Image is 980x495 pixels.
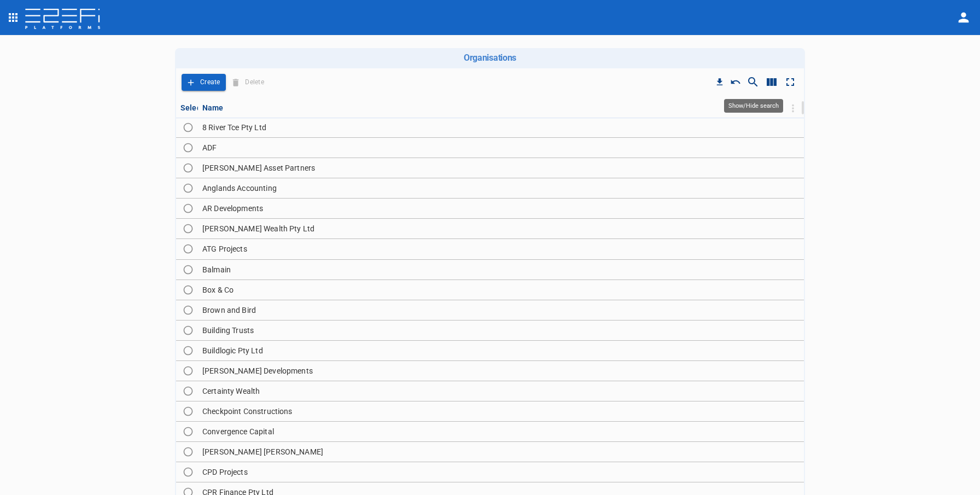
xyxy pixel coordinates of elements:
td: Certainty Wealth [198,381,804,401]
button: Download CSV [712,74,727,90]
span: Toggle select row [180,302,196,318]
span: Delete [229,74,267,91]
td: ADF [198,138,804,158]
td: [PERSON_NAME] Wealth Pty Ltd [198,219,804,238]
span: Toggle select row [180,221,196,236]
td: Anglands Accounting [198,178,804,198]
td: [PERSON_NAME] [PERSON_NAME] [198,442,804,462]
span: Toggle select row [180,160,196,176]
button: Show/Hide columns [762,73,781,91]
td: Box & Co [198,280,804,300]
span: Toggle select row [180,140,196,155]
span: Toggle select row [180,363,196,378]
div: Name [202,101,224,114]
span: Toggle select row [180,444,196,459]
span: Toggle select row [180,383,196,399]
span: Add Organisation [182,74,226,91]
p: Create [200,76,220,89]
span: Toggle select row [180,262,196,277]
span: Toggle select row [180,241,196,257]
button: Toggle full screen [781,73,800,91]
span: Toggle select row [180,424,196,439]
button: Column Actions [784,100,802,117]
td: Checkpoint Constructions [198,401,804,421]
h6: Organisations [179,53,801,63]
span: Toggle select row [180,343,196,358]
button: Show/Hide search [744,73,762,91]
td: Convergence Capital [198,422,804,441]
td: CPD Projects [198,462,804,482]
span: Toggle select row [180,282,196,298]
span: Toggle select row [180,180,196,196]
td: [PERSON_NAME] Asset Partners [198,158,804,178]
span: Toggle select row [180,404,196,419]
td: ATG Projects [198,239,804,259]
button: Reset Sorting [727,74,744,90]
td: Balmain [198,260,804,279]
span: Toggle select row [180,464,196,480]
div: Select [180,101,203,114]
button: Create [182,74,226,91]
td: Building Trusts [198,321,804,340]
td: 8 River Tce Pty Ltd [198,118,804,137]
td: Buildlogic Pty Ltd [198,341,804,360]
span: Toggle select row [180,120,196,135]
span: Toggle select row [180,323,196,338]
td: Brown and Bird [198,300,804,320]
td: [PERSON_NAME] Developments [198,361,804,381]
span: Toggle select row [180,201,196,216]
td: AR Developments [198,199,804,218]
div: Show/Hide search [724,99,783,113]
